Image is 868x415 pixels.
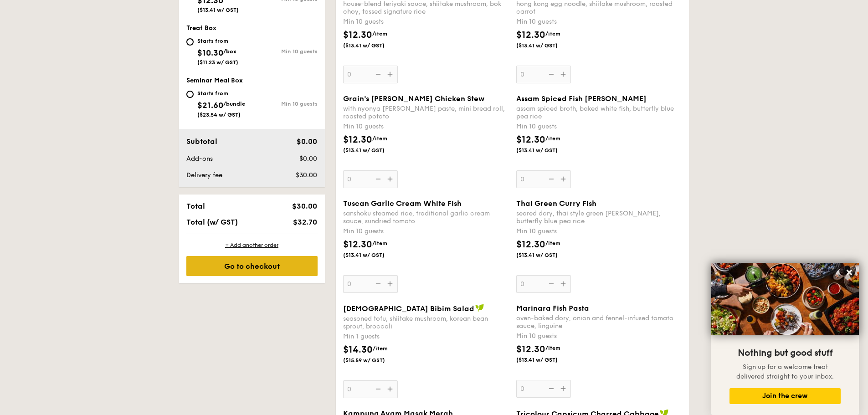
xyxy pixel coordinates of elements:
[516,147,578,154] span: ($13.41 w/ GST)
[343,134,372,145] span: $12.30
[516,314,682,330] div: oven-baked dory, onion and fennel-infused tomato sauce, linguine
[516,227,682,236] div: Min 10 guests
[293,218,317,226] span: $32.70
[516,199,596,208] span: Thai Green Curry Fish
[372,135,387,142] span: /item
[516,332,682,341] div: Min 10 guests
[186,24,216,32] span: Treat Box
[223,48,236,55] span: /box
[197,37,238,45] div: Starts from
[343,227,509,236] div: Min 10 guests
[343,30,372,41] span: $12.30
[186,241,318,249] div: + Add another order
[186,137,217,146] span: Subtotal
[842,265,857,280] button: Close
[736,363,834,380] span: Sign up for a welcome treat delivered straight to your inbox.
[186,218,238,226] span: Total (w/ GST)
[343,251,405,259] span: ($13.41 w/ GST)
[516,30,545,41] span: $12.30
[343,122,509,131] div: Min 10 guests
[343,315,509,330] div: seasoned tofu, shiitake mushroom, korean bean sprout, broccoli
[738,348,832,359] span: Nothing but good stuff
[296,171,317,179] span: $30.00
[545,135,560,142] span: /item
[197,100,223,110] span: $21.60
[372,240,387,246] span: /item
[223,101,245,107] span: /bundle
[516,210,682,225] div: seared dory, thai style green [PERSON_NAME], butterfly blue pea rice
[343,147,405,154] span: ($13.41 w/ GST)
[297,137,317,146] span: $0.00
[186,202,205,210] span: Total
[186,38,194,46] input: Starts from$10.30/box($11.23 w/ GST)Min 10 guests
[343,42,405,49] span: ($13.41 w/ GST)
[197,48,223,58] span: $10.30
[186,256,318,276] div: Go to checkout
[516,344,545,355] span: $12.30
[299,155,317,163] span: $0.00
[343,94,484,103] span: Grain's [PERSON_NAME] Chicken Stew
[252,48,318,55] div: Min 10 guests
[343,199,462,208] span: Tuscan Garlic Cream White Fish
[711,263,859,335] img: DSC07876-Edit02-Large.jpeg
[516,134,545,145] span: $12.30
[516,17,682,26] div: Min 10 guests
[516,42,578,49] span: ($13.41 w/ GST)
[252,101,318,107] div: Min 10 guests
[186,171,222,179] span: Delivery fee
[186,155,213,163] span: Add-ons
[545,31,560,37] span: /item
[516,304,589,313] span: Marinara Fish Pasta
[516,356,578,364] span: ($13.41 w/ GST)
[197,112,241,118] span: ($23.54 w/ GST)
[729,388,841,404] button: Join the crew
[186,77,243,84] span: Seminar Meal Box
[475,304,484,312] img: icon-vegan.f8ff3823.svg
[372,31,387,37] span: /item
[343,17,509,26] div: Min 10 guests
[373,345,388,352] span: /item
[343,344,373,355] span: $14.30
[186,91,194,98] input: Starts from$21.60/bundle($23.54 w/ GST)Min 10 guests
[197,7,239,13] span: ($13.41 w/ GST)
[516,251,578,259] span: ($13.41 w/ GST)
[545,345,560,351] span: /item
[343,239,372,250] span: $12.30
[343,210,509,225] div: sanshoku steamed rice, traditional garlic cream sauce, sundried tomato
[516,105,682,120] div: assam spiced broth, baked white fish, butterfly blue pea rice
[197,90,245,97] div: Starts from
[197,59,238,66] span: ($11.23 w/ GST)
[343,357,405,364] span: ($15.59 w/ GST)
[343,332,509,341] div: Min 1 guests
[343,105,509,120] div: with nyonya [PERSON_NAME] paste, mini bread roll, roasted potato
[292,202,317,210] span: $30.00
[545,240,560,246] span: /item
[516,94,647,103] span: Assam Spiced Fish [PERSON_NAME]
[343,304,474,313] span: [DEMOGRAPHIC_DATA] Bibim Salad
[516,122,682,131] div: Min 10 guests
[516,239,545,250] span: $12.30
